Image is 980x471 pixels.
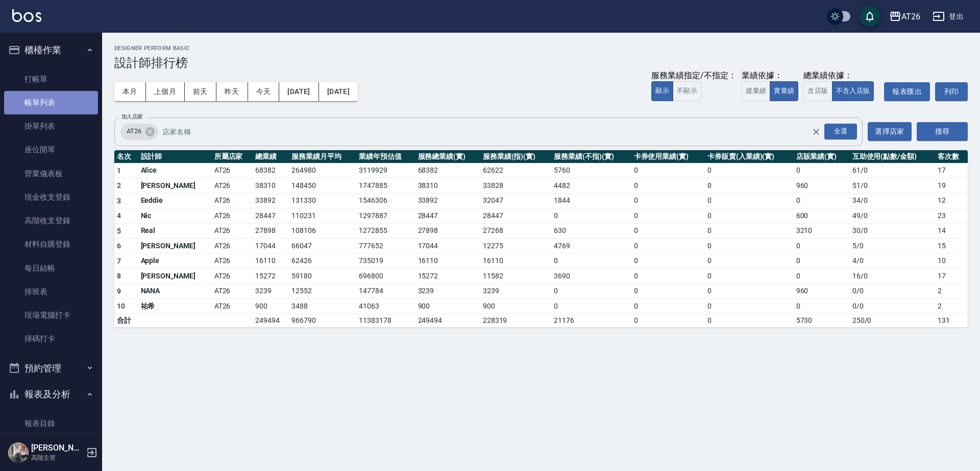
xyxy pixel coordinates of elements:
td: 0 [705,269,794,284]
td: [PERSON_NAME] [138,239,212,254]
td: 61 / 0 [850,163,936,178]
td: 0 / 0 [850,284,936,299]
span: 2 [117,181,121,190]
td: 41063 [356,299,415,314]
td: Apple [138,253,212,269]
button: save [860,6,880,27]
td: AT26 [212,178,253,194]
td: 68382 [415,163,480,178]
td: 33892 [415,193,480,208]
td: 3239 [253,284,289,299]
td: 0 [551,299,631,314]
td: Real [138,223,212,239]
td: 4 / 0 [850,253,936,269]
td: 0 [551,253,631,269]
td: 108106 [289,223,356,239]
a: 高階收支登錄 [4,209,98,232]
td: 28447 [253,208,289,224]
td: 16110 [415,253,480,269]
td: 250 / 0 [850,314,936,327]
td: AT26 [212,223,253,239]
td: 960 [794,178,850,194]
table: a dense table [114,150,968,327]
td: 12552 [289,284,356,299]
td: 0 [631,223,705,239]
td: 62426 [289,253,356,269]
img: Person [8,442,29,463]
td: 59180 [289,269,356,284]
td: 27898 [253,223,289,239]
h5: [PERSON_NAME] [31,443,83,453]
td: 38310 [253,178,289,194]
button: 上個月 [146,82,185,101]
a: 掃碼打卡 [4,327,98,350]
span: 1 [117,167,121,175]
td: 16 / 0 [850,269,936,284]
button: 含店販 [803,81,832,101]
th: 服務總業績(實) [415,150,480,163]
td: 15272 [415,269,480,284]
span: 10 [117,302,126,310]
td: 11582 [480,269,551,284]
td: 0 [794,269,850,284]
td: 148450 [289,178,356,194]
td: 14 [935,223,968,239]
div: 總業績依據： [803,70,879,81]
td: 0 [551,208,631,224]
button: AT26 [885,6,924,27]
td: 0 [631,269,705,284]
td: AT26 [212,269,253,284]
td: 0 [794,253,850,269]
div: 業績依據： [742,70,798,81]
td: 19 [935,178,968,194]
td: 68382 [253,163,289,178]
td: 0 [705,239,794,254]
button: 列印 [935,82,968,101]
span: AT26 [120,126,148,136]
td: Eeddie [138,193,212,208]
td: Nic [138,208,212,224]
button: 選擇店家 [868,122,912,141]
td: 0 [705,208,794,224]
a: 掛單列表 [4,114,98,138]
td: 0 [705,314,794,327]
td: 0 [705,223,794,239]
td: 3239 [480,284,551,299]
td: 777652 [356,239,415,254]
td: 0 [631,314,705,327]
td: 0 [631,193,705,208]
td: 17044 [253,239,289,254]
td: 0 [705,163,794,178]
div: 服務業績指定/不指定： [651,70,737,81]
th: 所屬店家 [212,150,253,163]
td: 2 [935,299,968,314]
button: [DATE] [319,82,358,101]
span: 4 [117,211,121,220]
td: 15 [935,239,968,254]
a: 報表匯出 [884,82,930,101]
td: 32047 [480,193,551,208]
th: 服務業績月平均 [289,150,356,163]
h2: Designer Perform Basic [114,45,968,52]
td: 28447 [415,208,480,224]
button: 本月 [114,82,146,101]
td: 33892 [253,193,289,208]
td: 0 [631,178,705,194]
td: 17 [935,163,968,178]
button: 昨天 [216,82,248,101]
td: 0 [794,193,850,208]
td: 966790 [289,314,356,327]
td: 62622 [480,163,551,178]
button: 預約管理 [4,355,98,382]
td: 5730 [794,314,850,327]
th: 設計師 [138,150,212,163]
a: 材料自購登錄 [4,232,98,256]
td: 1272855 [356,223,415,239]
td: 51 / 0 [850,178,936,194]
td: 16110 [480,253,551,269]
div: 全選 [824,124,857,139]
th: 客次數 [935,150,968,163]
td: 17044 [415,239,480,254]
h3: 設計師排行榜 [114,56,968,70]
td: 12275 [480,239,551,254]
